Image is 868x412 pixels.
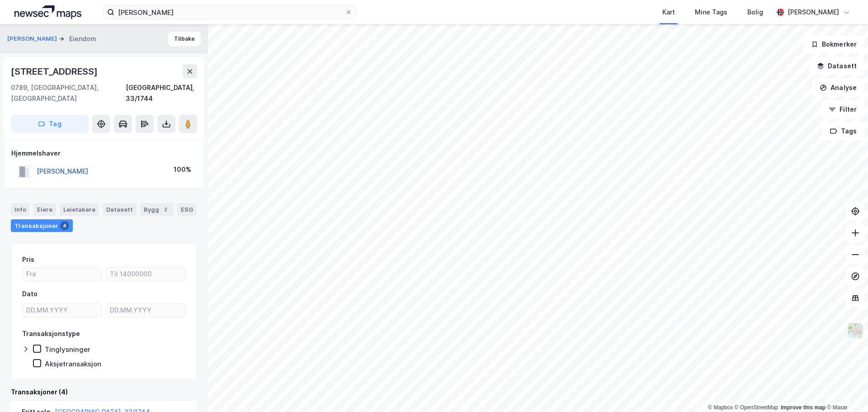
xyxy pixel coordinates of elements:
button: Tags [822,122,864,140]
iframe: Chat Widget [823,369,868,412]
div: Dato [22,289,38,299]
div: Transaksjoner [11,219,73,232]
div: [GEOGRAPHIC_DATA], 33/1744 [126,82,197,104]
a: Improve this map [781,404,826,411]
div: Transaksjoner (4) [11,387,197,398]
div: Datasett [103,203,137,216]
div: 100% [174,164,191,175]
div: Eiendom [69,33,96,44]
img: Z [847,322,864,339]
div: Eiere [33,203,56,216]
a: Mapbox [708,404,733,411]
input: DD.MM.YYYY [23,303,102,317]
div: Aksjetransaksjon [45,360,101,368]
div: Kart [662,7,675,18]
div: Leietakere [60,203,99,216]
div: ESG [177,203,197,216]
div: [PERSON_NAME] [788,7,839,18]
input: Fra [23,267,102,281]
button: Analyse [812,79,864,97]
div: Tinglysninger [45,345,90,354]
button: Datasett [809,57,864,75]
button: [PERSON_NAME] [7,34,59,43]
button: Tilbake [168,32,201,46]
div: 4 [60,221,69,230]
div: Info [11,203,30,216]
a: OpenStreetMap [735,404,778,411]
img: logo.a4113a55bc3d86da70a041830d287a7e.svg [14,5,81,19]
div: 0789, [GEOGRAPHIC_DATA], [GEOGRAPHIC_DATA] [11,82,126,104]
div: Hjemmelshaver [11,148,197,159]
div: Transaksjonstype [22,328,80,339]
div: Bolig [747,7,763,18]
button: Bokmerker [803,35,864,53]
input: Til 14000000 [106,267,185,281]
input: Søk på adresse, matrikkel, gårdeiere, leietakere eller personer [114,5,345,19]
div: Mine Tags [695,7,727,18]
input: DD.MM.YYYY [106,303,185,317]
button: Tag [11,115,89,133]
div: [STREET_ADDRESS] [11,64,99,79]
button: Filter [821,100,864,118]
div: Pris [22,254,34,265]
div: 2 [161,205,170,214]
div: Bygg [140,203,174,216]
